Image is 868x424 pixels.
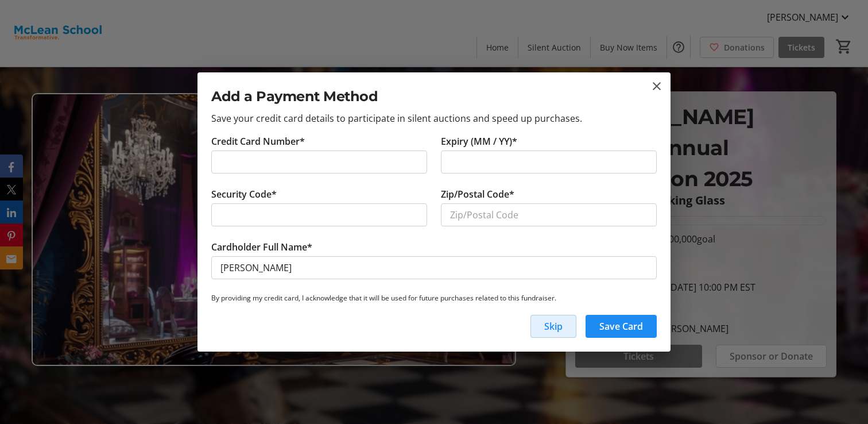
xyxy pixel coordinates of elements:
[441,203,657,226] input: Zip/Postal Code
[211,293,657,303] p: By providing my credit card, I acknowledge that it will be used for future purchases related to t...
[211,111,657,125] p: Save your credit card details to participate in silent auctions and speed up purchases.
[450,155,648,169] iframe: Secure expiration date input frame
[220,208,418,222] iframe: Secure CVC input frame
[441,187,514,201] label: Zip/Postal Code*
[211,187,277,201] label: Security Code*
[211,134,305,148] label: Credit Card Number*
[441,134,517,148] label: Expiry (MM / YY)*
[530,315,576,338] button: Skip
[599,319,643,333] span: Save Card
[211,86,657,107] h2: Add a Payment Method
[544,319,563,333] span: Skip
[211,240,312,254] label: Cardholder Full Name*
[220,155,418,169] iframe: Secure card number input frame
[211,256,657,279] input: Card Holder Name
[586,315,657,338] button: Save Card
